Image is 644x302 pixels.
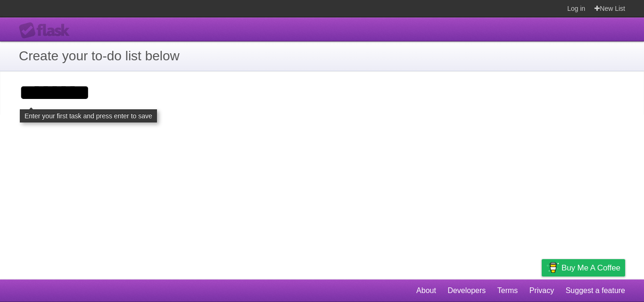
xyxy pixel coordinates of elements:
a: Buy me a coffee [542,259,625,277]
span: Buy me a coffee [561,260,620,276]
a: Developers [447,282,486,300]
a: About [416,282,436,300]
img: Buy me a coffee [546,260,559,276]
h1: Create your to-do list below [19,46,625,66]
a: Privacy [529,282,554,300]
a: Suggest a feature [566,282,625,300]
a: Terms [497,282,518,300]
div: Flask [19,22,75,39]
